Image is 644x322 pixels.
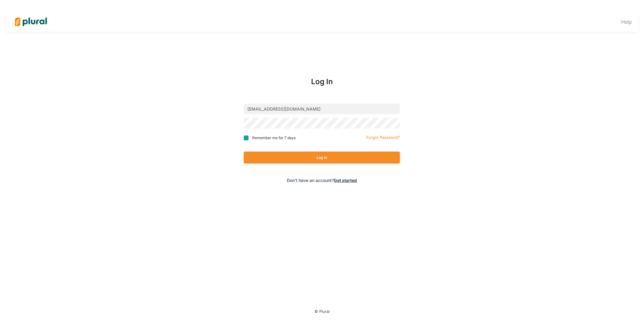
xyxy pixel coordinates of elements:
[244,104,400,114] input: Email address
[366,134,400,140] a: Forgot Password?
[252,135,296,141] span: Remember me for 7 days
[218,76,426,87] div: Log In
[621,19,632,25] a: Help
[366,135,400,140] small: Forgot Password?
[244,152,400,163] button: Log In
[314,309,330,314] small: © Plural
[244,135,249,140] input: Remember me for 7 days
[10,11,52,33] img: Logo for Plural
[218,177,426,183] div: Don't have an account?
[334,178,357,183] a: Get started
